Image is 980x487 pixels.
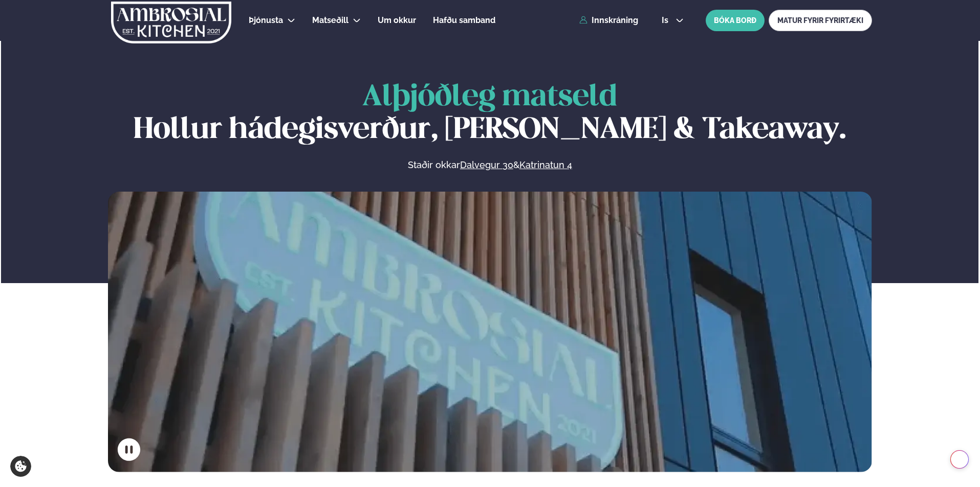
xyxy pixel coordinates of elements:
[249,14,283,27] a: Þjónusta
[706,10,765,31] button: BÓKA BORÐ
[662,16,671,25] span: is
[433,14,495,27] a: Hafðu samband
[378,14,416,27] a: Um okkur
[460,159,513,171] a: Dalvegur 30
[110,2,232,43] img: logo
[10,456,31,477] a: Cookie settings
[108,81,872,147] h1: Hollur hádegisverður, [PERSON_NAME] & Takeaway.
[312,14,349,27] a: Matseðill
[362,83,617,111] span: Alþjóðleg matseld
[249,15,283,25] span: Þjónusta
[433,15,495,25] span: Hafðu samband
[312,15,349,25] span: Matseðill
[579,16,638,25] a: Innskráning
[378,15,416,25] span: Um okkur
[769,10,872,31] a: MATUR FYRIR FYRIRTÆKI
[519,159,572,171] a: Katrinatun 4
[654,16,692,25] button: is
[296,159,683,171] p: Staðir okkar &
